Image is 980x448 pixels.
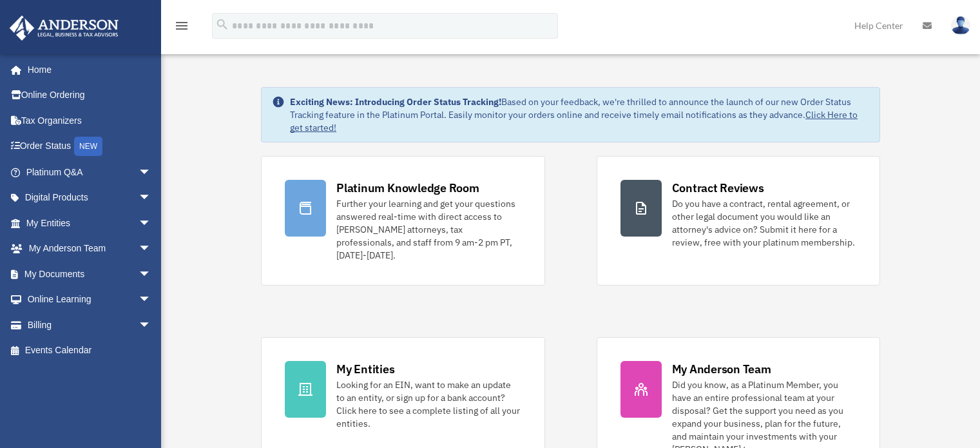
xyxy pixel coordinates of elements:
div: My Entities [336,361,394,377]
a: My Anderson Teamarrow_drop_down [9,236,171,262]
a: Events Calendar [9,338,171,364]
div: Based on your feedback, we're thrilled to announce the launch of our new Order Status Tracking fe... [290,95,869,134]
i: search [215,17,229,32]
a: Click Here to get started! [290,109,858,133]
img: Anderson Advisors Platinum Portal [6,15,122,41]
a: menu [174,23,189,34]
div: NEW [74,137,102,156]
div: My Anderson Team [672,361,771,377]
strong: Exciting News: Introducing Order Status Tracking! [290,96,501,108]
span: arrow_drop_down [139,312,164,338]
a: Order StatusNEW [9,133,171,160]
a: Digital Productsarrow_drop_down [9,185,171,211]
span: arrow_drop_down [139,261,164,287]
span: arrow_drop_down [139,185,164,211]
div: Contract Reviews [672,180,764,196]
a: Platinum Knowledge Room Further your learning and get your questions answered real-time with dire... [261,156,544,286]
a: My Entitiesarrow_drop_down [9,210,171,236]
a: Online Ordering [9,83,171,108]
img: User Pic [951,16,970,35]
a: Platinum Q&Aarrow_drop_down [9,159,171,185]
a: Contract Reviews Do you have a contract, rental agreement, or other legal document you would like... [597,156,880,286]
div: Further your learning and get your questions answered real-time with direct access to [PERSON_NAM... [336,197,521,262]
span: arrow_drop_down [139,236,164,262]
span: arrow_drop_down [139,287,164,313]
a: My Documentsarrow_drop_down [9,261,171,287]
div: Platinum Knowledge Room [336,180,479,196]
div: Looking for an EIN, want to make an update to an entity, or sign up for a bank account? Click her... [336,378,521,430]
span: arrow_drop_down [139,159,164,186]
span: arrow_drop_down [139,210,164,237]
a: Home [9,57,164,83]
a: Online Learningarrow_drop_down [9,287,171,313]
a: Billingarrow_drop_down [9,312,171,338]
i: menu [174,18,189,34]
a: Tax Organizers [9,108,171,133]
div: Do you have a contract, rental agreement, or other legal document you would like an attorney's ad... [672,197,856,249]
